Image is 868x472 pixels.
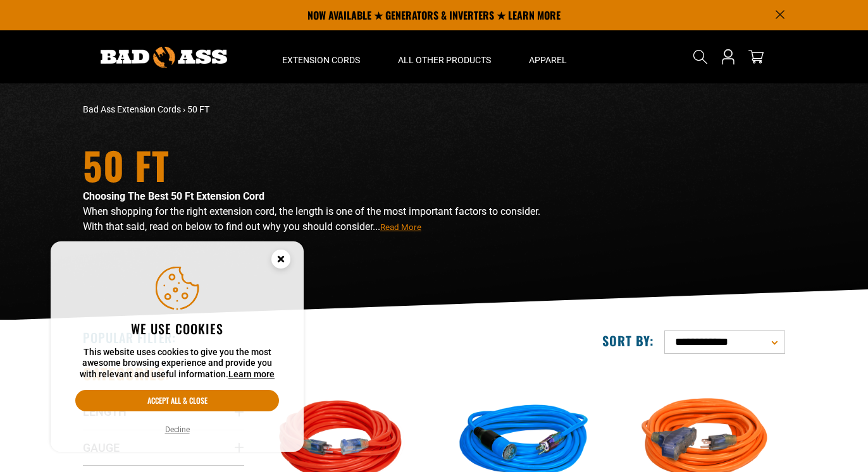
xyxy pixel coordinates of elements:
[228,369,275,379] a: Learn more
[183,104,185,114] span: ›
[161,423,194,436] button: Decline
[51,241,304,452] aside: Cookie Consent
[602,332,654,349] label: Sort by:
[75,390,279,411] button: Accept all & close
[690,47,710,67] summary: Search
[83,204,545,234] p: When shopping for the right extension cord, the length is one of the most important factors to co...
[101,47,227,68] img: Bad Ass Extension Cords
[83,146,545,184] h1: 50 FT
[75,347,279,380] p: This website uses cookies to give you the most awesome browsing experience and provide you with r...
[380,222,421,232] span: Read More
[263,30,379,83] summary: Extension Cords
[83,103,545,116] nav: breadcrumbs
[187,104,209,114] span: 50 FT
[398,54,491,66] span: All Other Products
[282,54,360,66] span: Extension Cords
[83,104,181,114] a: Bad Ass Extension Cords
[75,320,279,337] h2: We use cookies
[83,190,264,202] strong: Choosing The Best 50 Ft Extension Cord
[529,54,567,66] span: Apparel
[510,30,586,83] summary: Apparel
[379,30,510,83] summary: All Other Products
